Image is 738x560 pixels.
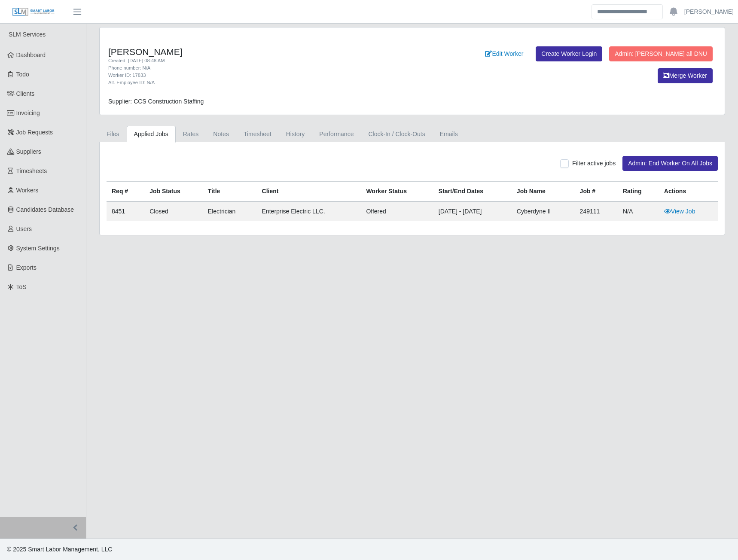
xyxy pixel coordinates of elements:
[16,283,27,290] span: ToS
[659,182,718,202] th: Actions
[664,208,695,215] a: View Job
[16,52,46,58] span: Dashboard
[512,182,575,202] th: Job Name
[203,201,257,221] td: Electrician
[361,182,433,202] th: Worker Status
[16,225,32,232] span: Users
[361,126,432,143] a: Clock-In / Clock-Outs
[16,71,29,78] span: Todo
[236,126,279,143] a: Timesheet
[512,201,575,221] td: Cyberdyne II
[279,126,312,143] a: History
[312,126,361,143] a: Performance
[107,182,144,202] th: Req #
[609,46,713,61] button: Admin: [PERSON_NAME] all DNU
[108,46,457,57] h4: [PERSON_NAME]
[108,72,457,79] div: Worker ID: 17833
[9,31,46,38] span: SLM Services
[99,126,127,143] a: Files
[433,126,465,143] a: Emails
[144,182,203,202] th: Job Status
[257,201,361,221] td: Enterprise Electric LLC.
[16,148,41,155] span: Suppliers
[127,126,176,143] a: Applied Jobs
[7,546,112,553] span: © 2025 Smart Labor Management, LLC
[16,90,35,97] span: Clients
[658,68,713,83] button: Merge Worker
[108,57,457,64] div: Created: [DATE] 08:48 AM
[433,201,512,221] td: [DATE] - [DATE]
[257,182,361,202] th: Client
[575,201,618,221] td: 249111
[16,110,40,116] span: Invoicing
[144,201,203,221] td: Closed
[684,7,734,16] a: [PERSON_NAME]
[16,187,39,194] span: Workers
[203,182,257,202] th: Title
[16,264,37,271] span: Exports
[479,46,529,61] a: Edit Worker
[12,7,55,17] img: SLM Logo
[572,160,616,167] span: Filter active jobs
[206,126,236,143] a: Notes
[108,98,204,105] span: Supplier: CCS Construction Staffing
[108,64,457,72] div: Phone number: N/A
[618,201,659,221] td: N/A
[592,4,663,19] input: Search
[536,46,602,61] a: Create Worker Login
[575,182,618,202] th: Job #
[361,201,433,221] td: offered
[622,156,718,171] button: Admin: End Worker On All Jobs
[16,167,47,174] span: Timesheets
[618,182,659,202] th: Rating
[16,206,74,213] span: Candidates Database
[433,182,512,202] th: Start/End Dates
[107,201,144,221] td: 8451
[16,129,53,136] span: Job Requests
[16,245,60,252] span: System Settings
[176,126,206,143] a: Rates
[108,79,457,86] div: Alt. Employee ID: N/A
